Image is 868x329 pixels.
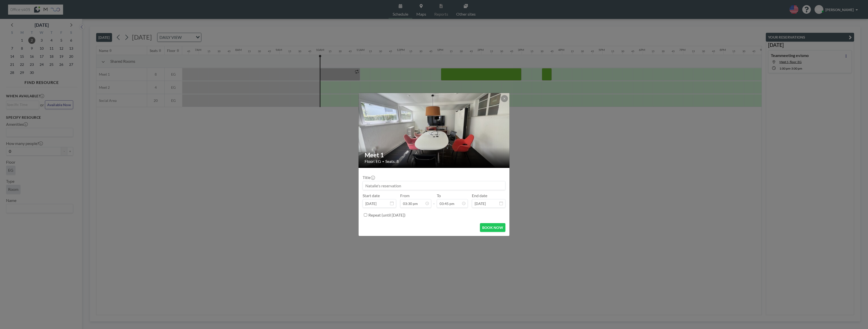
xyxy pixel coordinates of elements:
[363,175,374,180] label: Title
[368,213,405,218] label: Repeat (until [DATE])
[363,181,505,190] input: Natalie's reservation
[365,159,381,164] span: Floor: EG
[400,193,410,198] label: From
[472,193,487,198] label: End date
[437,193,441,198] label: To
[382,160,384,163] span: •
[480,223,505,232] button: BOOK NOW
[359,74,510,187] img: 537.jpg
[385,159,399,164] span: Seats: 8
[363,193,380,198] label: Start date
[365,151,504,159] h2: Meet 1
[433,195,435,206] span: -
